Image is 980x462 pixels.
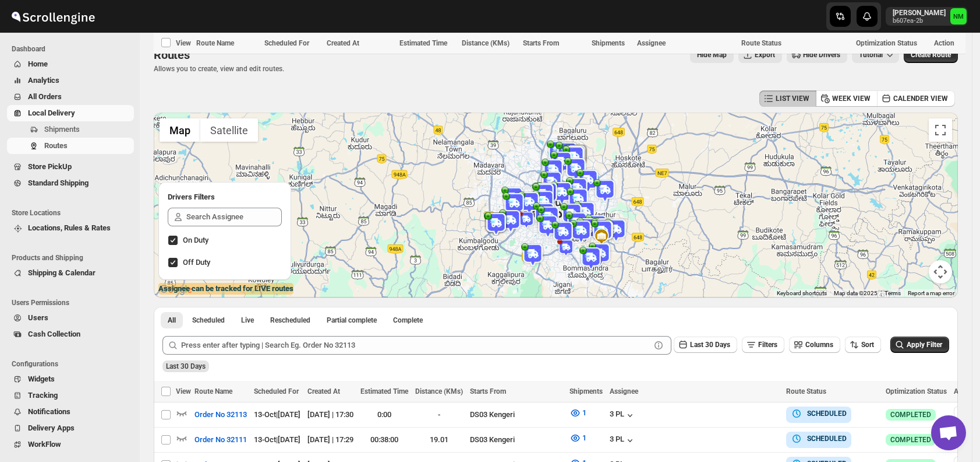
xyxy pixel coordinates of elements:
span: Store PickUp [28,162,72,171]
span: Live [241,316,254,325]
span: Route Name [194,387,232,395]
span: 1 [582,433,586,442]
button: Map camera controls [929,260,952,283]
button: Users [7,310,134,326]
span: Partial complete [327,316,377,325]
a: Open this area in Google Maps (opens a new window) [157,282,195,297]
button: Order No 32113 [187,405,254,424]
span: Widgets [28,374,55,383]
div: 00:38:00 [360,434,408,446]
span: WorkFlow [28,440,61,449]
span: Starts From [470,387,506,395]
button: Locations, Rules & Rates [7,220,134,236]
h2: Drivers Filters [168,191,282,203]
button: Toggle fullscreen view [929,118,952,142]
button: Cash Collection [7,326,134,342]
button: 1 [562,404,593,422]
span: Export [755,50,775,60]
button: Show street map [160,118,200,142]
div: 19.01 [415,434,463,446]
span: Optimization Status [886,387,947,395]
button: Apply Filter [890,337,949,353]
span: Order No 32113 [194,409,247,421]
span: Shipments [569,387,603,395]
span: Home [28,60,48,68]
button: Last 30 Days [674,337,737,353]
span: Order No 32111 [194,434,247,446]
span: Sort [861,341,874,349]
button: Columns [789,337,840,353]
span: Off Duty [183,258,210,267]
span: Columns [805,341,833,349]
span: Users [28,313,48,322]
span: View [176,39,191,47]
span: Distance (KMs) [415,387,463,395]
span: Create Route [911,50,951,60]
span: Created At [307,387,340,395]
button: All Orders [7,89,134,105]
span: Standard Shipping [28,178,89,187]
button: Filters [742,337,784,353]
button: 3 PL [610,409,636,421]
span: Routes [154,48,190,62]
span: COMPLETED [890,435,931,444]
span: 13-Oct | [DATE] [254,435,300,444]
span: Configurations [12,359,134,369]
span: Local Delivery [28,108,75,117]
a: Report a map error [908,290,954,296]
span: Shipments [44,125,80,134]
span: Optimization Status [856,39,917,47]
span: Scheduled For [264,39,309,47]
span: Last 30 Days [690,341,730,349]
span: Estimated Time [360,387,408,395]
button: LIST VIEW [759,90,816,107]
span: COMPLETED [890,410,931,419]
b: SCHEDULED [807,409,847,418]
span: Scheduled [192,316,225,325]
span: Apply Filter [907,341,942,349]
button: Routes [7,138,134,154]
img: ScrollEngine [9,2,97,31]
text: NM [953,13,964,20]
p: [PERSON_NAME] [893,8,946,17]
div: Open chat [931,415,966,450]
span: Tracking [28,391,58,400]
label: Assignee can be tracked for LIVE routes [158,283,293,295]
button: Keyboard shortcuts [777,289,827,297]
span: Hide Drivers [803,50,840,60]
span: Action [934,39,954,47]
span: Users Permissions [12,298,134,307]
input: Search Assignee [186,208,282,226]
span: Store Locations [12,208,134,218]
span: Notifications [28,407,70,416]
span: Cash Collection [28,330,80,338]
p: b607ea-2b [893,17,946,24]
button: WEEK VIEW [816,90,878,107]
button: Shipments [7,121,134,138]
span: Delivery Apps [28,423,75,432]
span: Dashboard [12,44,134,54]
button: Create Route [904,47,958,63]
span: View [176,387,191,395]
button: SCHEDULED [791,433,847,444]
div: [DATE] | 17:30 [307,409,353,421]
span: 13-Oct | [DATE] [254,410,300,419]
span: Shipments [592,39,625,47]
button: Analytics [7,72,134,89]
button: 3 PL [610,435,636,446]
button: WorkFlow [7,436,134,453]
button: Home [7,56,134,72]
span: Scheduled For [254,387,299,395]
button: Export [738,47,782,63]
button: Widgets [7,371,134,387]
button: Hide Drivers [787,47,847,63]
span: Route Status [741,39,781,47]
button: User menu [886,7,968,26]
span: CALENDER VIEW [893,94,948,103]
span: Created At [327,39,359,47]
button: Shipping & Calendar [7,265,134,281]
button: 1 [562,429,593,447]
span: Starts From [523,39,559,47]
